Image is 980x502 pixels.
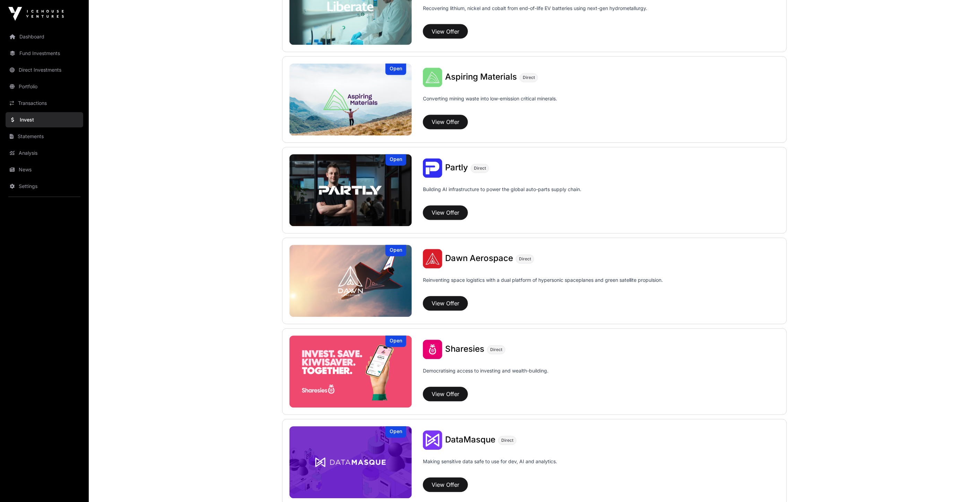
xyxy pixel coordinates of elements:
button: View Offer [423,115,468,129]
a: SharesiesOpen [289,336,412,408]
a: Dawn AerospaceOpen [289,245,412,317]
img: DataMasque [289,427,412,499]
img: Dawn Aerospace [423,249,442,269]
span: Sharesies [445,344,484,354]
span: Direct [501,438,513,443]
div: Open [385,427,406,438]
a: Statements [6,129,83,144]
span: Partly [445,163,468,173]
p: Converting mining waste into low-emission critical minerals. [423,96,557,112]
a: Direct Investments [6,62,83,78]
a: Dawn Aerospace [445,254,513,263]
a: Sharesies [445,345,484,354]
a: Portfolio [6,79,83,94]
a: PartlyOpen [289,154,412,226]
span: Aspiring Materials [445,72,517,82]
a: Transactions [6,96,83,111]
div: Open [385,64,406,75]
a: Settings [6,179,83,194]
span: Dawn Aerospace [445,253,513,263]
a: Partly [445,164,468,173]
a: Aspiring Materials [445,73,517,82]
a: Invest [6,112,83,127]
iframe: Chat Widget [945,469,980,502]
span: Direct [474,166,486,171]
img: Dawn Aerospace [289,245,412,317]
button: View Offer [423,478,468,492]
a: Analysis [6,145,83,161]
button: View Offer [423,206,468,220]
div: Open [385,154,406,166]
span: Direct [490,347,502,353]
button: View Offer [423,296,468,311]
img: DataMasque [423,431,442,450]
p: Making sensitive data safe to use for dev, AI and analytics. [423,458,557,475]
button: View Offer [423,24,468,39]
img: Aspiring Materials [423,68,442,87]
div: Open [385,336,406,347]
img: Partly [423,159,442,178]
img: Sharesies [423,340,442,359]
p: Reinventing space logistics with a dual platform of hypersonic spaceplanes and green satellite pr... [423,277,663,294]
span: Direct [519,257,531,262]
a: News [6,162,83,177]
p: Democratising access to investing and wealth-building. [423,368,548,384]
a: Aspiring MaterialsOpen [289,64,412,136]
span: Direct [523,75,535,81]
img: Sharesies [289,336,412,408]
span: DataMasque [445,435,495,445]
img: Partly [289,154,412,226]
button: View Offer [423,387,468,402]
a: DataMasque [445,436,495,445]
p: Recovering lithium, nickel and cobalt from end-of-life EV batteries using next-gen hydrometallurgy. [423,5,648,21]
a: DataMasqueOpen [289,427,412,499]
img: Aspiring Materials [289,64,412,136]
p: Building AI infrastructure to power the global auto-parts supply chain. [423,186,581,203]
div: Open [385,245,406,257]
a: Fund Investments [6,46,83,61]
img: Icehouse Ventures Logo [8,7,64,21]
a: Dashboard [6,29,83,44]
